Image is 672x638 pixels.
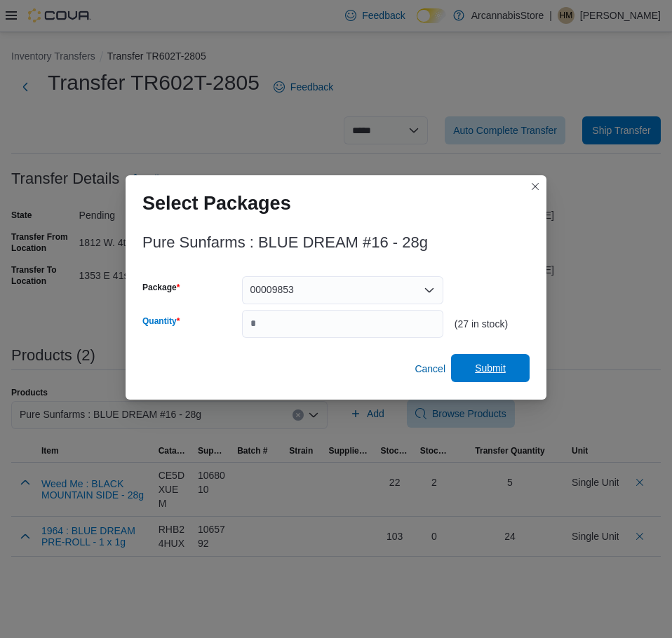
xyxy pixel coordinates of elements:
[142,315,180,327] label: Quantity
[415,362,445,376] span: Cancel
[142,234,428,251] h3: Pure Sunfarms : BLUE DREAM #16 - 28g
[142,282,180,293] label: Package
[475,361,506,375] span: Submit
[451,354,530,382] button: Submit
[409,355,451,383] button: Cancel
[455,318,530,330] div: (27 in stock)
[424,285,435,296] button: Open list of options
[142,192,291,215] h1: Select Packages
[250,281,294,298] span: 00009853
[527,178,544,195] button: Closes this modal window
